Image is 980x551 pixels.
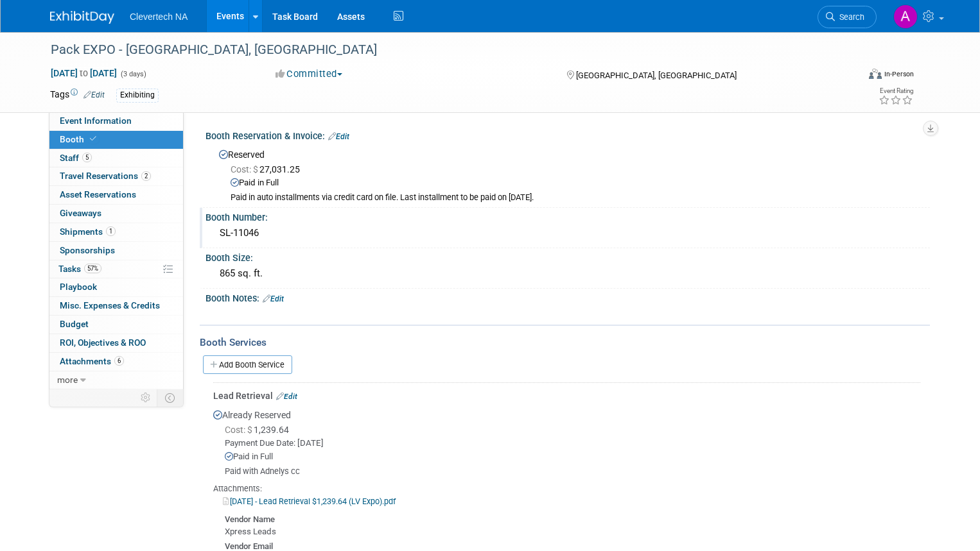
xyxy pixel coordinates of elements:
span: ROI, Objectives & ROO [60,337,146,348]
span: 2 [141,171,151,181]
div: Booth Size: [206,248,930,264]
a: Tasks57% [49,260,183,278]
div: Vendor Name [225,511,920,526]
div: Payment Due Date: [DATE] [225,437,920,450]
span: 1,239.64 [225,425,294,435]
span: Staff [60,153,92,163]
div: Paid with Adnelys cc [225,466,920,477]
div: Lead Retrieval [213,389,920,402]
div: Reserved [215,145,920,203]
a: Travel Reservations2 [49,167,183,185]
span: Misc. Expenses & Credits [60,300,160,310]
div: Event Rating [879,88,913,94]
td: Toggle Event Tabs [157,389,184,406]
div: Booth Reservation & Invoice: [206,126,930,143]
i: Booth reservation complete [90,135,96,142]
span: Shipments [60,226,116,237]
span: 27,031.25 [231,164,305,174]
button: Committed [271,67,347,81]
span: Asset Reservations [60,189,136,199]
a: Edit [263,294,284,303]
div: Paid in Full [231,177,920,189]
span: [GEOGRAPHIC_DATA], [GEOGRAPHIC_DATA] [576,71,737,80]
a: Staff5 [49,149,183,167]
img: ExhibitDay [50,11,114,24]
span: 6 [114,356,124,366]
span: Clevertech NA [130,12,188,22]
span: Attachments [60,356,124,366]
span: Travel Reservations [60,171,151,181]
a: [DATE] - Lead Retrieval $1,239.64 (LV Expo).pdf [223,496,396,506]
div: Paid in auto installments via credit card on file. Last installment to be paid on [DATE]. [231,192,920,203]
div: Paid in Full [225,451,920,463]
span: Sponsorships [60,245,115,255]
a: Attachments6 [49,353,183,371]
a: Shipments1 [49,223,183,241]
a: more [49,371,183,389]
span: Cost: $ [225,425,254,435]
a: Edit [328,132,349,141]
td: Personalize Event Tab Strip [135,389,157,406]
span: Giveaways [60,208,101,218]
span: Tasks [58,264,101,274]
a: Sponsorships [49,242,183,260]
a: Booth [49,131,183,149]
div: Pack EXPO - [GEOGRAPHIC_DATA], [GEOGRAPHIC_DATA] [46,38,840,62]
span: Event Information [60,115,132,126]
span: 1 [106,226,116,236]
span: Budget [60,319,89,329]
span: Booth [60,134,99,144]
div: Xpress Leads [225,526,920,538]
a: Search [818,6,877,28]
span: Search [835,12,864,22]
a: Asset Reservations [49,186,183,204]
a: Giveaways [49,205,183,223]
div: Attachments: [213,483,920,495]
span: Cost: $ [231,164,259,174]
span: 5 [82,153,92,162]
td: Tags [50,88,105,103]
span: 57% [84,264,101,273]
span: more [57,375,78,385]
span: to [78,68,90,78]
a: Misc. Expenses & Credits [49,297,183,315]
a: Edit [83,90,105,99]
a: Budget [49,316,183,334]
span: Playbook [60,282,97,292]
a: Event Information [49,112,183,130]
div: Event Format [786,67,914,86]
a: Playbook [49,278,183,296]
div: Booth Notes: [206,289,930,305]
div: Exhibiting [116,89,159,102]
img: Adnelys Hernandez [893,4,918,29]
div: Booth Number: [206,208,930,224]
div: Booth Services [200,335,930,350]
img: Format-Inperson.png [869,69,882,79]
span: [DATE] [DATE] [50,67,118,79]
div: In-Person [884,69,914,79]
span: (3 days) [119,70,146,78]
a: Edit [276,392,297,401]
div: 865 sq. ft. [215,264,920,284]
a: Add Booth Service [203,355,292,374]
div: SL-11046 [215,223,920,243]
a: ROI, Objectives & ROO [49,334,183,352]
